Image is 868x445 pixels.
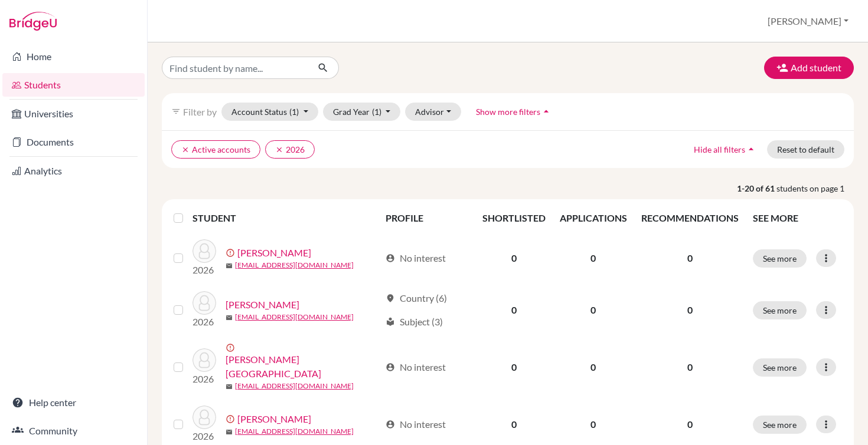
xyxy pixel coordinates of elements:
[386,315,443,329] div: Subject (3)
[2,45,145,68] a: Home
[540,106,552,117] i: arrow_drop_up
[386,294,395,303] span: location_on
[226,414,237,424] span: error_outline
[386,360,446,374] div: No interest
[9,12,57,31] img: Bridge-U
[745,143,757,155] i: arrow_drop_up
[2,159,145,183] a: Analytics
[2,419,145,443] a: Community
[475,232,553,284] td: 0
[162,57,308,79] input: Find student by name...
[235,381,354,391] a: [EMAIL_ADDRESS][DOMAIN_NAME]
[694,144,745,154] span: Hide all filters
[386,317,395,327] span: local_library
[2,102,145,126] a: Universities
[192,315,216,329] p: 2026
[386,362,395,372] span: account_circle
[221,103,318,121] button: Account Status(1)
[2,73,145,97] a: Students
[192,372,216,386] p: 2026
[2,130,145,154] a: Documents
[192,348,216,372] img: Andonova, Maraia
[372,107,381,117] span: (1)
[386,253,395,263] span: account_circle
[192,291,216,315] img: Akulych, Kira
[753,358,807,377] button: See more
[386,291,447,305] div: Country (6)
[275,146,283,154] i: clear
[476,107,540,117] span: Show more filters
[226,383,233,390] span: mail
[226,428,233,436] span: mail
[641,417,739,431] p: 0
[171,140,260,159] button: clearActive accounts
[386,251,446,265] div: No interest
[265,140,315,159] button: clear2026
[235,426,354,437] a: [EMAIL_ADDRESS][DOMAIN_NAME]
[762,10,854,32] button: [PERSON_NAME]
[237,412,311,426] a: [PERSON_NAME]
[475,284,553,336] td: 0
[553,232,634,284] td: 0
[386,420,395,429] span: account_circle
[226,262,233,269] span: mail
[553,336,634,398] td: 0
[553,204,634,232] th: APPLICATIONS
[192,429,216,443] p: 2026
[323,103,401,121] button: Grad Year(1)
[192,263,216,277] p: 2026
[475,336,553,398] td: 0
[386,417,446,431] div: No interest
[183,106,217,117] span: Filter by
[753,301,807,319] button: See more
[378,204,475,232] th: PROFILE
[764,57,854,79] button: Add student
[553,284,634,336] td: 0
[226,343,237,352] span: error_outline
[192,239,216,263] img: Abadjiev, Stefan
[235,260,354,271] a: [EMAIL_ADDRESS][DOMAIN_NAME]
[226,352,380,381] a: [PERSON_NAME][GEOGRAPHIC_DATA]
[466,103,562,121] button: Show more filtersarrow_drop_up
[289,107,299,117] span: (1)
[634,204,746,232] th: RECOMMENDATIONS
[235,312,354,322] a: [EMAIL_ADDRESS][DOMAIN_NAME]
[2,391,145,414] a: Help center
[753,249,807,268] button: See more
[776,182,854,195] span: students on page 1
[641,251,739,265] p: 0
[641,303,739,317] p: 0
[767,140,844,159] button: Reset to default
[405,103,461,121] button: Advisor
[746,204,849,232] th: SEE MORE
[753,416,807,434] button: See more
[737,182,776,195] strong: 1-20 of 61
[171,107,181,116] i: filter_list
[226,314,233,321] span: mail
[684,140,767,159] button: Hide all filtersarrow_drop_up
[226,298,299,312] a: [PERSON_NAME]
[181,146,190,154] i: clear
[641,360,739,374] p: 0
[475,204,553,232] th: SHORTLISTED
[192,204,378,232] th: STUDENT
[192,406,216,429] img: Assenov, Damian
[226,248,237,258] span: error_outline
[237,246,311,260] a: [PERSON_NAME]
